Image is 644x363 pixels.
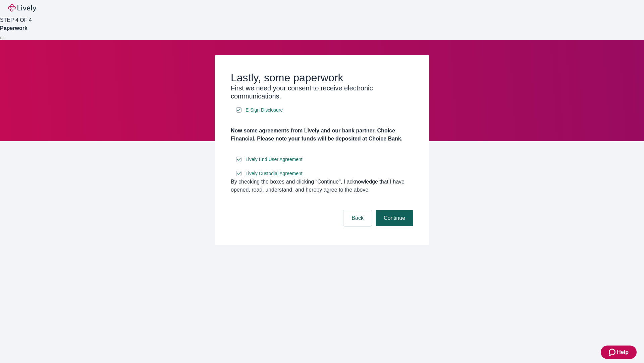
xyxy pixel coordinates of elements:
div: By checking the boxes and clicking “Continue", I acknowledge that I have opened, read, understand... [231,178,413,194]
button: Zendesk support iconHelp [601,346,637,359]
a: e-sign disclosure document [244,155,304,164]
span: Lively Custodial Agreement [246,170,303,177]
span: Help [617,348,629,356]
button: Continue [376,210,413,226]
button: Back [343,210,372,226]
h2: Lastly, some paperwork [231,71,413,84]
span: E-Sign Disclosure [246,107,283,114]
h3: First we need your consent to receive electronic communications. [231,84,413,100]
h4: Now some agreements from Lively and our bank partner, Choice Financial. Please note your funds wi... [231,127,413,143]
a: e-sign disclosure document [244,169,304,178]
svg: Zendesk support icon [609,348,617,356]
span: Lively End User Agreement [246,156,303,163]
img: Lively [8,4,36,12]
a: e-sign disclosure document [244,106,284,114]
